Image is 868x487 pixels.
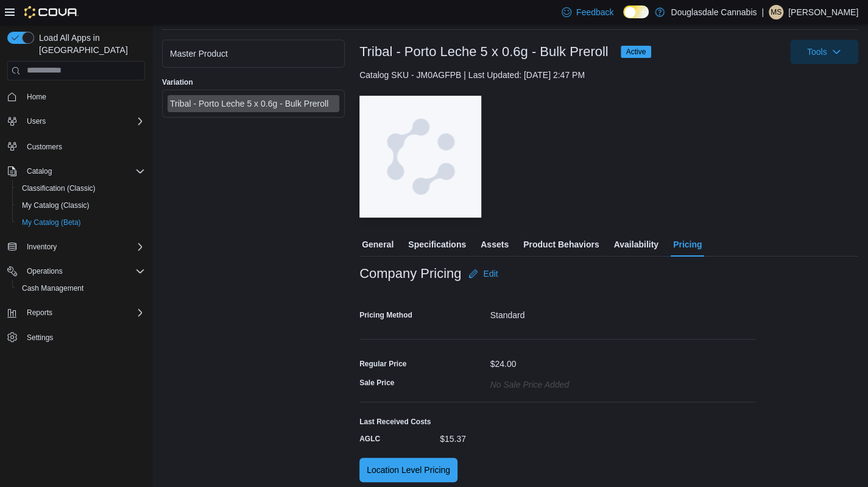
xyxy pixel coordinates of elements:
[359,69,858,81] div: Catalog SKU - JM0AGFPB | Last Updated: [DATE] 2:47 PM
[22,330,145,345] span: Settings
[359,378,394,388] label: Sale Price
[623,5,649,18] input: Dark Mode
[22,240,145,254] span: Inventory
[22,283,83,293] span: Cash Management
[27,242,57,252] span: Inventory
[22,201,90,210] span: My Catalog (Classic)
[12,214,150,231] button: My Catalog (Beta)
[17,198,94,213] a: My Catalog (Classic)
[362,232,393,257] span: General
[170,48,337,60] div: Master Product
[22,305,57,320] button: Reports
[367,464,450,476] span: Location Level Pricing
[483,268,498,280] span: Edit
[27,308,52,318] span: Reports
[2,329,150,346] button: Settings
[22,218,81,227] span: My Catalog (Beta)
[408,232,466,257] span: Specifications
[170,98,337,110] div: Tribal - Porto Leche 5 x 0.6g - Bulk Preroll
[576,6,613,18] span: Feedback
[2,304,150,321] button: Reports
[17,198,145,213] span: My Catalog (Classic)
[2,163,150,180] button: Catalog
[22,264,68,279] button: Operations
[769,5,783,20] div: Mckenzie Sweeney
[359,417,431,427] label: Last Received Costs
[2,137,150,155] button: Customers
[27,166,52,176] span: Catalog
[27,333,53,343] span: Settings
[22,240,62,254] button: Inventory
[22,183,96,193] span: Classification (Classic)
[2,113,150,130] button: Users
[673,232,702,257] span: Pricing
[359,266,461,281] h3: Company Pricing
[27,92,46,102] span: Home
[440,429,603,444] div: $15.37
[359,96,481,218] img: Image for Cova Placeholder
[2,88,150,105] button: Home
[27,116,46,126] span: Users
[12,180,150,197] button: Classification (Classic)
[359,458,457,482] button: Location Level Pricing
[34,32,145,56] span: Load All Apps in [GEOGRAPHIC_DATA]
[17,181,145,196] span: Classification (Classic)
[22,330,58,345] a: Settings
[22,164,145,179] span: Catalog
[22,89,145,104] span: Home
[621,46,652,58] span: Active
[2,238,150,255] button: Inventory
[790,40,858,64] button: Tools
[7,83,145,378] nav: Complex example
[490,305,756,320] div: Standard
[17,281,88,296] a: Cash Management
[359,359,406,369] div: Regular Price
[2,263,150,280] button: Operations
[17,215,145,230] span: My Catalog (Beta)
[22,164,57,179] button: Catalog
[761,5,764,20] p: |
[490,354,517,369] div: $24.00
[359,44,609,59] h3: Tribal - Porto Leche 5 x 0.6g - Bulk Preroll
[22,90,51,104] a: Home
[22,264,145,279] span: Operations
[481,232,509,257] span: Assets
[626,46,646,57] span: Active
[27,142,62,152] span: Customers
[22,138,145,154] span: Customers
[613,232,658,257] span: Availability
[490,375,569,389] div: No Sale Price added
[464,261,503,286] button: Edit
[17,181,101,196] a: Classification (Classic)
[24,6,79,18] img: Cova
[523,232,599,257] span: Product Behaviors
[12,197,150,214] button: My Catalog (Classic)
[623,18,624,19] span: Dark Mode
[27,266,63,276] span: Operations
[22,114,145,129] span: Users
[162,77,193,87] label: Variation
[12,280,150,297] button: Cash Management
[359,434,380,444] label: AGLC
[671,5,757,20] p: Douglasdale Cannabis
[17,281,145,296] span: Cash Management
[22,140,67,154] a: Customers
[22,305,145,320] span: Reports
[359,310,412,320] label: Pricing Method
[807,46,827,58] span: Tools
[22,114,51,129] button: Users
[17,215,86,230] a: My Catalog (Beta)
[771,5,782,20] span: MS
[788,5,858,20] p: [PERSON_NAME]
